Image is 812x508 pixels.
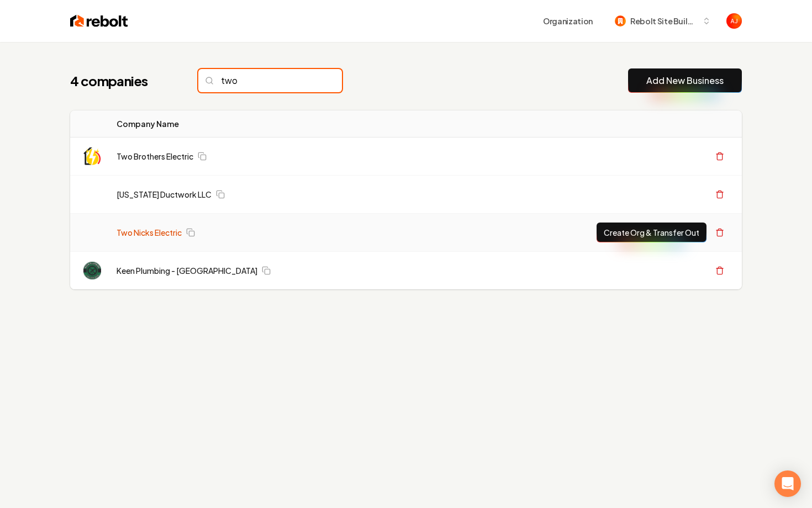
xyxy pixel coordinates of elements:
[646,74,724,87] a: Add New Business
[117,265,257,276] a: Keen Plumbing - [GEOGRAPHIC_DATA]
[117,227,182,238] a: Two Nicks Electric
[628,68,742,93] button: Add New Business
[70,72,176,89] h1: 4 companies
[615,15,626,27] img: Rebolt Site Builder
[726,13,742,29] img: Austin Jellison
[83,147,101,165] img: Two Brothers Electric logo
[774,470,801,497] div: Open Intercom Messenger
[70,13,128,29] img: Rebolt Logo
[630,15,698,27] span: Rebolt Site Builder
[83,186,101,203] img: Texas Ductwork LLC logo
[108,110,442,137] th: Company Name
[117,189,212,200] a: [US_STATE] Ductwork LLC
[597,223,706,242] button: Create Org & Transfer Out
[726,13,742,29] button: Open user button
[536,11,599,31] button: Organization
[198,69,342,92] input: Search...
[83,262,101,279] img: Keen Plumbing - Wrightwood logo
[117,151,193,162] a: Two Brothers Electric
